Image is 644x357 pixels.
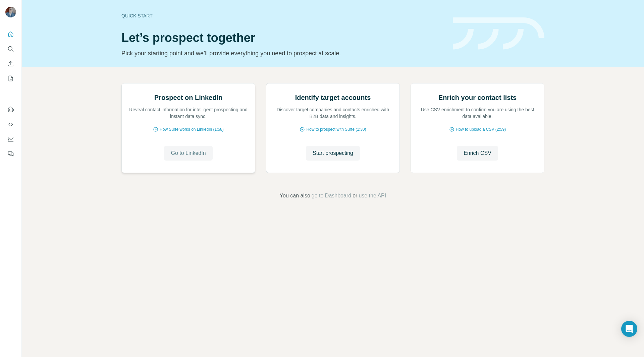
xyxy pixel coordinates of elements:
[353,192,357,200] span: or
[438,93,517,102] h2: Enrich your contact lists
[306,146,360,161] button: Start prospecting
[453,17,544,50] img: banner
[5,72,16,84] button: My lists
[121,49,445,58] p: Pick your starting point and we’ll provide everything you need to prospect at scale.
[273,106,393,120] p: Discover target companies and contacts enriched with B2B data and insights.
[306,126,366,132] span: How to prospect with Surfe (1:30)
[5,118,16,130] button: Use Surfe API
[121,12,445,19] div: Quick start
[121,31,445,45] h1: Let’s prospect together
[312,192,351,200] button: go to Dashboard
[621,321,637,337] div: Open Intercom Messenger
[5,58,16,70] button: Enrich CSV
[160,126,224,132] span: How Surfe works on LinkedIn (1:58)
[128,106,248,120] p: Reveal contact information for intelligent prospecting and instant data sync.
[164,146,212,161] button: Go to LinkedIn
[313,149,353,157] span: Start prospecting
[5,28,16,40] button: Quick start
[457,146,498,161] button: Enrich CSV
[359,192,386,200] button: use the API
[5,148,16,160] button: Feedback
[418,106,537,120] p: Use CSV enrichment to confirm you are using the best data available.
[295,93,371,102] h2: Identify target accounts
[5,133,16,145] button: Dashboard
[171,149,206,157] span: Go to LinkedIn
[456,126,506,132] span: How to upload a CSV (2:59)
[154,93,222,102] h2: Prospect on LinkedIn
[464,149,491,157] span: Enrich CSV
[5,43,16,55] button: Search
[5,7,16,17] img: Avatar
[5,104,16,116] button: Use Surfe on LinkedIn
[280,192,310,200] span: You can also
